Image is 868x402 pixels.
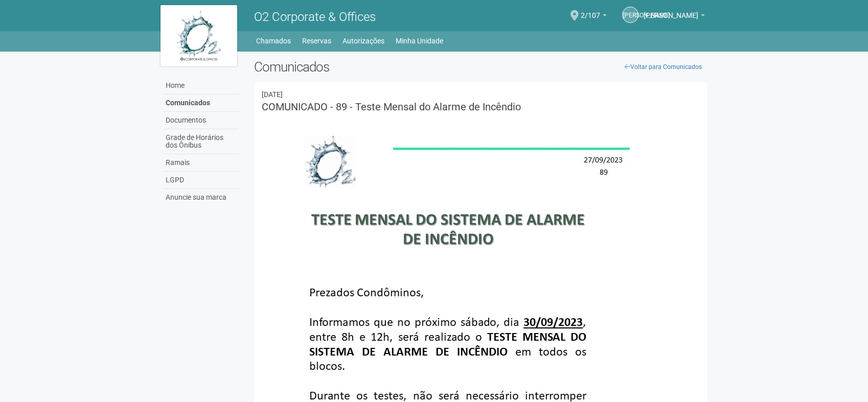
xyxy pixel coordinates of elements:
a: Anuncie sua marca [163,189,239,206]
h2: Comunicados [254,59,707,75]
a: Minha Unidade [396,34,443,48]
span: 2/107 [581,2,600,19]
a: Ramais [163,154,239,172]
div: 27/09/2023 19:17 [262,90,700,99]
a: Chamados [256,34,291,48]
a: Reservas [302,34,331,48]
span: O2 Corporate & Offices [254,10,376,24]
a: Autorizações [342,34,384,48]
a: [PERSON_NAME] [622,7,638,23]
a: Documentos [163,112,239,129]
a: 2/107 [581,13,607,21]
span: Juliana Oliveira [644,2,698,19]
h3: COMUNICADO - 89 - Teste Mensal do Alarme de Incêndio [262,102,700,112]
a: Comunicados [163,94,239,112]
a: Voltar para Comunicados [619,59,707,75]
img: logo.jpg [161,5,237,66]
a: LGPD [163,172,239,189]
a: [PERSON_NAME] [644,13,705,21]
a: Home [163,77,239,94]
a: Grade de Horários dos Ônibus [163,129,239,154]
